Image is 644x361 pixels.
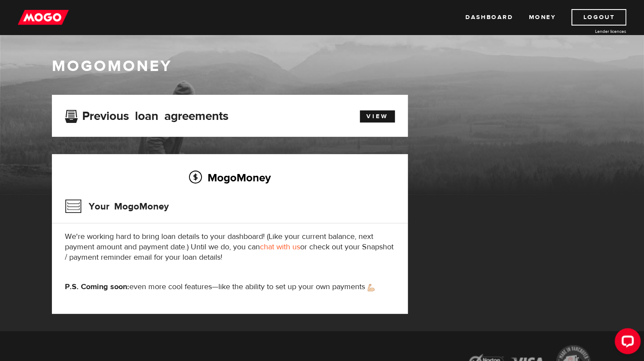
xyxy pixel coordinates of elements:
a: Dashboard [465,9,513,26]
p: even more cool features—like the ability to set up your own payments [65,282,395,292]
h3: Previous loan agreements [65,109,228,120]
h1: MogoMoney [52,57,593,75]
a: Lender licences [561,28,626,35]
a: View [360,110,395,122]
h2: MogoMoney [65,168,395,187]
p: We're working hard to bring loan details to your dashboard! (Like your current balance, next paym... [65,232,395,263]
a: Logout [571,9,626,26]
iframe: LiveChat chat widget [608,325,644,361]
a: chat with us [260,242,300,252]
img: strong arm emoji [368,284,375,291]
strong: P.S. Coming soon: [65,282,129,292]
h3: Your MogoMoney [65,195,169,218]
a: Money [529,9,556,26]
img: mogo_logo-11ee424be714fa7cbb0f0f49df9e16ec.png [18,9,69,26]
